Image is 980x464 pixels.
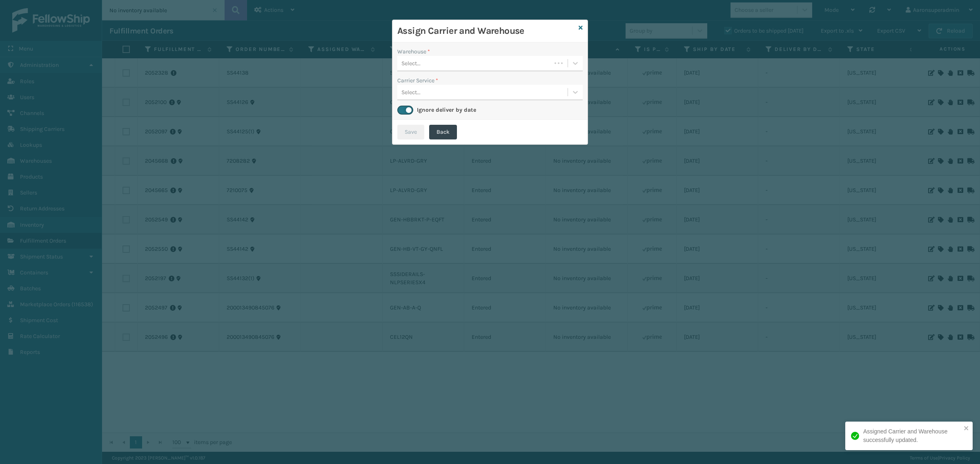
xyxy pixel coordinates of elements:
button: Save [397,125,424,139]
div: Assigned Carrier and Warehouse successfully updated. [863,427,961,444]
button: close [964,425,969,433]
label: Carrier Service [397,76,438,85]
h3: Assign Carrier and Warehouse [397,25,575,37]
button: Back [429,125,457,139]
label: Ignore deliver by date [417,106,476,113]
div: Select... [401,88,421,97]
label: Warehouse [397,47,430,56]
div: Select... [401,59,421,68]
